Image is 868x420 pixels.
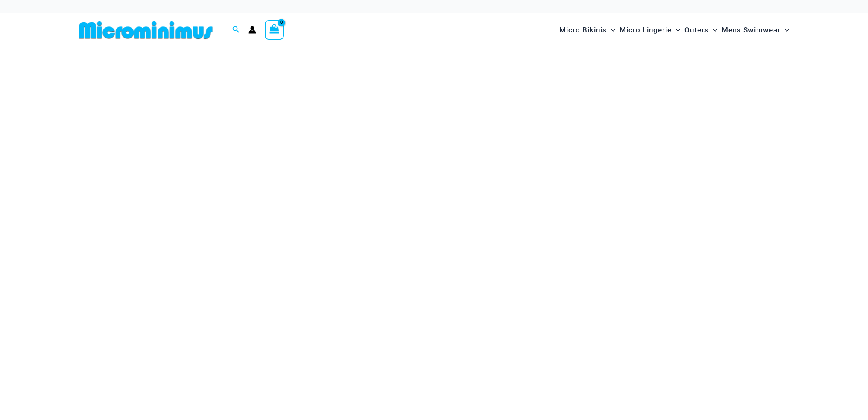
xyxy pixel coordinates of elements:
[607,19,615,41] span: Menu Toggle
[709,19,717,41] span: Menu Toggle
[232,25,240,35] a: Search icon link
[722,19,780,41] span: Mens Swimwear
[617,17,682,43] a: Micro LingerieMenu ToggleMenu Toggle
[682,17,719,43] a: OutersMenu ToggleMenu Toggle
[559,19,607,41] span: Micro Bikinis
[672,19,680,41] span: Menu Toggle
[556,16,793,44] nav: Site Navigation
[248,26,256,34] a: Account icon link
[557,17,617,43] a: Micro BikinisMenu ToggleMenu Toggle
[719,17,791,43] a: Mens SwimwearMenu ToggleMenu Toggle
[620,19,672,41] span: Micro Lingerie
[76,21,216,40] img: MM SHOP LOGO FLAT
[780,19,789,41] span: Menu Toggle
[265,20,284,40] a: View Shopping Cart, empty
[684,19,709,41] span: Outers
